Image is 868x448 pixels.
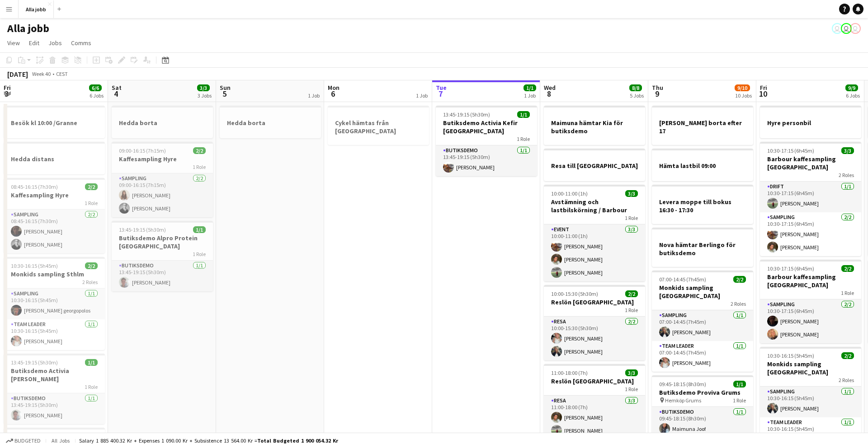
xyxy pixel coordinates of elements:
[735,84,750,91] span: 9/10
[112,155,213,163] h3: Kaffesampling Hyre
[119,147,166,154] span: 09:00-16:15 (7h15m)
[434,89,447,99] span: 7
[652,162,753,170] h3: Hämta lastbil 09:00
[652,106,753,145] div: [PERSON_NAME] borta efter 17
[4,37,24,49] a: View
[4,257,105,350] div: 10:30-16:15 (5h45m)2/2Monkids sampling Sthlm2 RolesSampling1/110:30-16:15 (5h45m)[PERSON_NAME] ge...
[50,437,71,444] span: All jobs
[524,84,536,91] span: 1/1
[850,23,861,34] app-user-avatar: Stina Dahl
[220,84,231,92] span: Sun
[4,270,105,278] h3: Monkids sampling Sthlm
[544,285,645,360] app-job-card: 10:00-15:30 (5h30m)2/2Reslön [GEOGRAPHIC_DATA]1 RoleResa2/210:00-15:30 (5h30m)[PERSON_NAME][PERSO...
[4,354,105,424] app-job-card: 13:45-19:15 (5h30m)1/1Butiksdemo Activia [PERSON_NAME]1 RoleButiksdemo1/113:45-19:15 (5h30m)[PERS...
[733,397,746,404] span: 1 Role
[839,377,854,383] span: 2 Roles
[767,265,814,272] span: 10:30-17:15 (6h45m)
[4,106,105,138] div: Besök kl 10:00 /Granne
[832,23,843,34] app-user-avatar: Hedda Lagerbielke
[112,142,213,217] app-job-card: 09:00-16:15 (7h15m)2/2Kaffesampling Hyre1 RoleSampling2/209:00-16:15 (7h15m)[PERSON_NAME][PERSON_...
[652,271,753,372] app-job-card: 07:00-14:45 (7h45m)2/2Monkids sampling [GEOGRAPHIC_DATA]2 RolesSampling1/107:00-14:45 (7h45m)[PER...
[45,37,66,49] a: Jobs
[767,147,814,154] span: 10:30-17:15 (6h45m)
[652,341,753,372] app-card-role: Team Leader1/107:00-14:45 (7h45m)[PERSON_NAME]
[436,84,447,92] span: Tue
[11,183,58,190] span: 08:45-16:15 (7h30m)
[760,119,861,127] h3: Hyre personbil
[625,190,638,197] span: 3/3
[5,436,42,446] button: Budgeted
[841,352,854,359] span: 2/2
[542,89,556,99] span: 8
[652,198,753,214] h3: Levera moppe till bokus 16:30 - 17:30
[112,261,213,291] app-card-role: Butiksdemo1/113:45-19:15 (5h30m)[PERSON_NAME]
[652,185,753,224] app-job-card: Levera moppe till bokus 16:30 - 17:30
[544,149,645,181] app-job-card: Resa till [GEOGRAPHIC_DATA]
[544,298,645,306] h3: Reslön [GEOGRAPHIC_DATA]
[4,319,105,350] app-card-role: Team Leader1/110:30-16:15 (5h45m)[PERSON_NAME]
[443,111,490,118] span: 13:45-19:15 (5h30m)
[326,89,340,99] span: 6
[846,92,860,99] div: 6 Jobs
[625,369,638,376] span: 3/3
[759,89,767,99] span: 10
[659,381,706,387] span: 09:45-18:15 (8h30m)
[760,417,861,448] app-card-role: Team Leader1/110:30-16:15 (5h45m)[PERSON_NAME]
[839,172,854,178] span: 2 Roles
[517,135,530,142] span: 1 Role
[112,84,122,92] span: Sat
[85,383,98,390] span: 1 Role
[220,106,321,138] div: Hedda borta
[85,183,98,190] span: 2/2
[436,119,537,135] h3: Butiksdemo Activia Kefir [GEOGRAPHIC_DATA]
[4,155,105,163] h3: Hedda distans
[625,215,638,221] span: 1 Role
[112,106,213,138] div: Hedda borta
[760,273,861,289] h3: Barbour kaffesampling [GEOGRAPHIC_DATA]
[19,0,54,18] button: Alla jobb
[551,369,588,376] span: 11:00-18:00 (7h)
[4,289,105,319] app-card-role: Sampling1/110:30-16:15 (5h45m)[PERSON_NAME] georgopolos
[328,119,429,135] h3: Cykel hämtas från [GEOGRAPHIC_DATA]
[85,262,98,269] span: 2/2
[625,307,638,313] span: 1 Role
[841,147,854,154] span: 3/3
[67,37,95,49] a: Comms
[625,290,638,297] span: 2/2
[652,407,753,438] app-card-role: Butiksdemo1/109:45-18:15 (8h30m)Maimuna Joof
[14,438,41,444] span: Budgeted
[760,360,861,376] h3: Monkids sampling [GEOGRAPHIC_DATA]
[544,106,645,145] div: Maimuna hämtar Kia för butiksdemo
[544,317,645,360] app-card-role: Resa2/210:00-15:30 (5h30m)[PERSON_NAME][PERSON_NAME]
[652,375,753,438] app-job-card: 09:45-18:15 (8h30m)1/1Butiksdemo Proviva Grums Hemköp Grums1 RoleButiksdemo1/109:45-18:15 (8h30m)...
[4,142,105,174] app-job-card: Hedda distans
[651,89,663,99] span: 9
[731,300,746,307] span: 2 Roles
[82,279,98,285] span: 2 Roles
[4,178,105,253] div: 08:45-16:15 (7h30m)2/2Kaffesampling Hyre1 RoleSampling2/208:45-16:15 (7h30m)[PERSON_NAME][PERSON_...
[841,23,852,34] app-user-avatar: Hedda Lagerbielke
[89,84,102,91] span: 6/6
[652,228,753,267] app-job-card: Nova hämtar Berlingo för butiksdemo
[652,241,753,257] h3: Nova hämtar Berlingo för butiksdemo
[544,185,645,281] app-job-card: 10:00-11:00 (1h)3/3Avstämning och lastbilskörning / Barbour1 RoleEvent3/310:00-11:00 (1h)[PERSON_...
[30,70,52,77] span: Week 40
[551,290,598,297] span: 10:00-15:30 (5h30m)
[25,37,43,49] a: Edit
[841,289,854,296] span: 1 Role
[544,198,645,214] h3: Avstämning och lastbilskörning / Barbour
[328,84,340,92] span: Mon
[760,142,861,256] app-job-card: 10:30-17:15 (6h45m)3/3Barbour kaffesampling [GEOGRAPHIC_DATA]2 RolesDrift1/110:30-17:15 (6h45m)[P...
[544,162,645,170] h3: Resa till [GEOGRAPHIC_DATA]
[760,299,861,343] app-card-role: Sampling2/210:30-17:15 (6h45m)[PERSON_NAME][PERSON_NAME]
[436,106,537,176] app-job-card: 13:45-19:15 (5h30m)1/1Butiksdemo Activia Kefir [GEOGRAPHIC_DATA]1 RoleButiksdemo1/113:45-19:15 (5...
[257,437,338,444] span: Total Budgeted 1 900 054.32 kr
[7,22,49,35] h1: Alla jobb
